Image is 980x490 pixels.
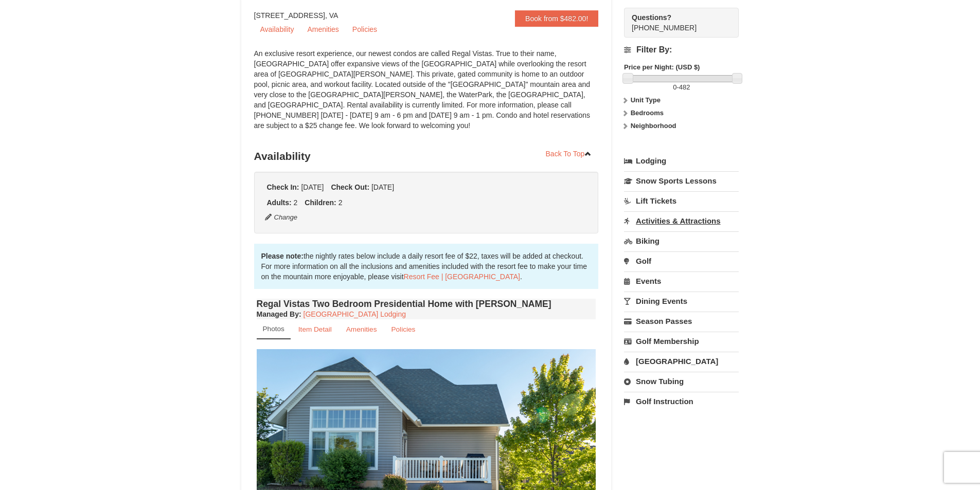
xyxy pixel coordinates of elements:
div: An exclusive resort experience, our newest condos are called Regal Vistas. True to their name, [G... [254,48,599,141]
strong: Children: [305,198,336,207]
small: Policies [391,325,415,333]
a: Amenities [301,22,345,37]
span: 0 [673,83,676,91]
span: [PHONE_NUMBER] [632,12,720,32]
small: Amenities [346,325,377,333]
h3: Availability [254,146,599,167]
strong: Check In: [267,183,299,191]
a: Golf [624,251,739,270]
label: - [624,82,739,93]
a: Amenities [340,319,384,339]
small: Photos [263,325,284,333]
a: Policies [346,22,383,37]
a: Biking [624,231,739,250]
small: Item Detail [298,325,332,333]
div: the nightly rates below include a daily resort fee of $22, taxes will be added at checkout. For m... [254,244,599,289]
strong: Unit Type [631,96,661,104]
span: Managed By [257,310,299,318]
button: Change [264,212,298,223]
a: Golf Instruction [624,392,739,411]
strong: Adults: [267,198,292,207]
a: Events [624,271,739,291]
strong: Neighborhood [631,122,676,130]
a: Photos [257,319,291,339]
h4: Regal Vistas Two Bedroom Presidential Home with [PERSON_NAME] [257,299,596,309]
strong: Please note: [261,252,304,260]
span: 2 [294,198,298,207]
a: Item Detail [292,319,338,339]
span: 2 [338,198,343,207]
span: [DATE] [301,183,324,191]
a: Lodging [624,152,739,170]
strong: Check Out: [331,183,369,191]
a: Dining Events [624,292,739,311]
a: Snow Tubing [624,372,739,391]
strong: Bedrooms [631,109,664,117]
a: Back To Top [539,146,599,161]
a: Activities & Attractions [624,211,739,230]
a: Lift Tickets [624,191,739,210]
strong: Price per Night: (USD $) [624,63,700,71]
a: Season Passes [624,312,739,331]
strong: : [257,310,301,318]
a: Availability [254,22,300,37]
a: Snow Sports Lessons [624,171,739,190]
a: Resort Fee | [GEOGRAPHIC_DATA] [404,273,520,281]
span: 482 [679,83,690,91]
a: Golf Membership [624,332,739,351]
a: Policies [384,319,422,339]
strong: Questions? [632,13,671,22]
span: [DATE] [371,183,394,191]
a: Book from $482.00! [515,10,598,27]
a: [GEOGRAPHIC_DATA] Lodging [304,310,406,318]
a: [GEOGRAPHIC_DATA] [624,352,739,371]
h4: Filter By: [624,45,739,55]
